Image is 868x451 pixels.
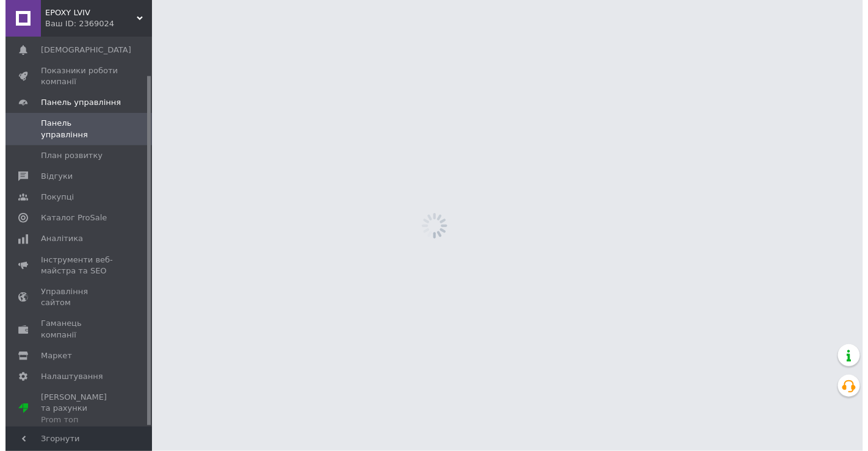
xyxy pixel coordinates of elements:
div: Ваш ID: 2369024 [40,18,146,29]
span: План розвитку [35,150,97,161]
span: Панель управління [35,97,115,108]
span: Маркет [35,350,67,361]
span: Відгуки [35,171,67,182]
span: Інструменти веб-майстра та SEO [35,254,113,276]
span: Управління сайтом [35,286,113,308]
div: Prom топ [35,414,113,425]
span: Покупці [35,192,68,203]
span: [PERSON_NAME] та рахунки [35,392,113,425]
span: Налаштування [35,371,98,382]
span: EPOXY LVIV [40,7,131,18]
span: Гаманець компанії [35,318,113,340]
span: Показники роботи компанії [35,65,113,87]
span: Аналітика [35,233,78,244]
span: Панель управління [35,118,113,140]
span: Каталог ProSale [35,212,101,223]
span: [DEMOGRAPHIC_DATA] [35,45,126,56]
